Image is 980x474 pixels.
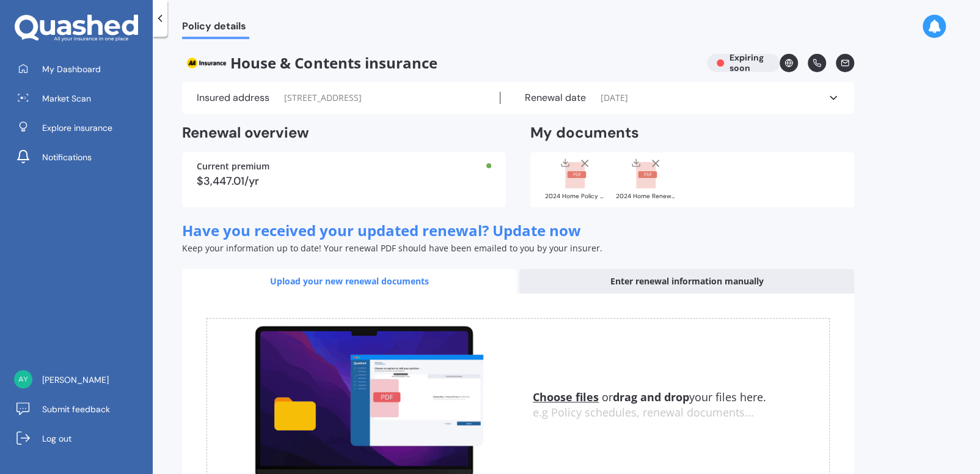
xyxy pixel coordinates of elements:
div: Upload your new renewal documents [182,269,517,294]
span: [STREET_ADDRESS] [284,92,362,104]
span: My Dashboard [42,63,101,75]
span: Notifications [42,151,92,163]
a: Log out [9,426,153,451]
div: Enter renewal information manually [519,269,854,294]
a: Explore insurance [9,116,153,140]
span: Explore insurance [42,122,112,134]
b: drag and drop [613,390,689,404]
span: or your files here. [533,390,766,404]
a: Market Scan [9,86,153,111]
u: Choose files [533,390,599,404]
div: Current premium [197,162,491,171]
span: Have you received your updated renewal? Update now [182,220,581,240]
span: House & Contents insurance [182,54,697,72]
span: Submit feedback [42,403,110,415]
div: $3,447.01/yr [197,176,491,187]
a: My Dashboard [9,57,153,81]
h2: Renewal overview [182,124,506,143]
a: Submit feedback [9,397,153,421]
img: 5f095aed146a588e1485d929afbf16d4 [14,370,32,388]
img: AA.webp [182,54,230,72]
span: Log out [42,432,71,445]
span: Policy details [182,20,249,37]
div: e.g Policy schedules, renewal documents... [533,406,829,420]
span: Market Scan [42,92,91,105]
span: [PERSON_NAME] [42,374,109,386]
div: 2024 Home Renewal Letter AHM018784818.pdf [616,193,677,199]
span: [DATE] [601,92,628,104]
label: Insured address [197,92,269,104]
a: Notifications [9,145,153,169]
label: Renewal date [525,92,586,104]
h2: My documents [530,124,639,143]
a: [PERSON_NAME] [9,368,153,392]
div: 2024 Home Policy Schedule AHM018784818.pdf [545,193,606,199]
span: Keep your information up to date! Your renewal PDF should have been emailed to you by your insurer. [182,242,602,254]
